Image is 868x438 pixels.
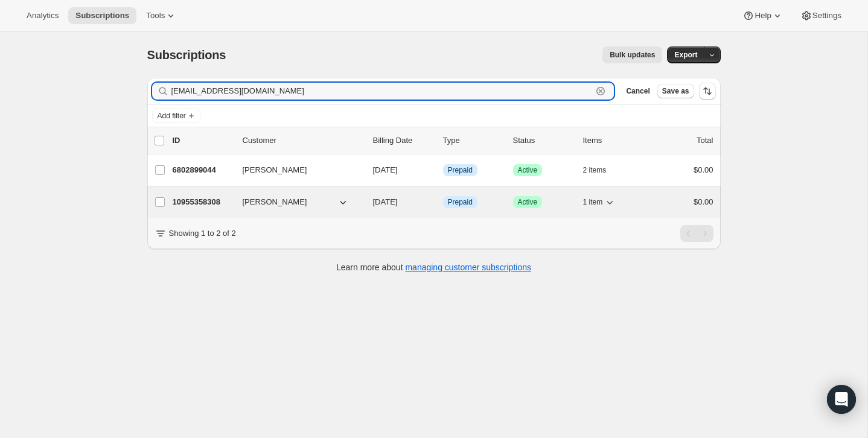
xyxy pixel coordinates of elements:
div: Type [443,135,503,147]
button: Sort the results [699,83,716,100]
span: $0.00 [694,197,713,206]
span: 2 items [583,165,607,175]
button: Analytics [19,7,66,24]
span: [DATE] [373,165,398,174]
button: Save as [657,84,694,98]
p: Showing 1 to 2 of 2 [169,227,236,240]
span: [PERSON_NAME] [243,164,307,176]
div: Open Intercom Messenger [827,385,856,414]
a: managing customer subscriptions [405,262,531,272]
span: Subscriptions [147,48,226,62]
button: 1 item [583,194,616,211]
div: IDCustomerBilling DateTypeStatusItemsTotal [173,135,713,147]
p: Status [513,135,573,147]
div: 6802899044[PERSON_NAME][DATE]InfoPrepaidSuccessActive2 items$0.00 [173,162,713,179]
span: [DATE] [373,197,398,206]
p: ID [173,135,233,147]
button: Clear [595,85,607,97]
span: $0.00 [694,165,713,174]
button: Help [735,7,790,24]
div: 10955358308[PERSON_NAME][DATE]InfoPrepaidSuccessActive1 item$0.00 [173,194,713,211]
button: Cancel [621,84,654,98]
span: Export [674,50,697,60]
span: Active [518,165,538,175]
button: Bulk updates [602,46,662,63]
button: Settings [793,7,849,24]
button: Subscriptions [68,7,136,24]
span: Cancel [626,86,649,96]
span: Tools [146,11,165,21]
span: Help [755,11,771,21]
span: Subscriptions [75,11,129,21]
p: 10955358308 [173,196,233,208]
span: Active [518,197,538,207]
p: Total [697,135,713,147]
nav: Pagination [680,225,713,242]
p: 6802899044 [173,164,233,176]
button: Add filter [152,109,200,123]
span: Bulk updates [610,50,655,60]
p: Customer [243,135,363,147]
span: Settings [812,11,841,21]
button: Export [667,46,704,63]
span: Add filter [158,111,186,121]
input: Filter subscribers [171,83,593,100]
p: Billing Date [373,135,433,147]
div: Items [583,135,643,147]
button: [PERSON_NAME] [235,192,356,212]
button: 2 items [583,162,620,179]
button: [PERSON_NAME] [235,160,356,180]
span: Save as [662,86,689,96]
p: Learn more about [336,261,531,273]
span: 1 item [583,197,603,207]
span: [PERSON_NAME] [243,196,307,208]
span: Prepaid [448,197,473,207]
button: Tools [139,7,184,24]
span: Analytics [27,11,59,21]
span: Prepaid [448,165,473,175]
